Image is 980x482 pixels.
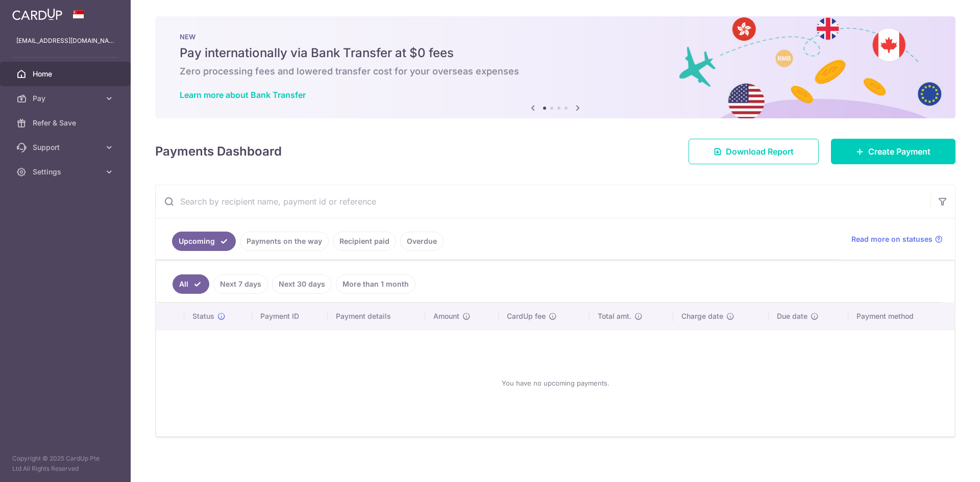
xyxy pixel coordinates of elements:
th: Payment ID [252,303,328,329]
a: All [173,274,209,294]
th: Payment details [328,303,426,329]
a: Download Report [689,139,819,164]
a: Create Payment [831,139,955,164]
p: [EMAIL_ADDRESS][DOMAIN_NAME] [16,36,114,46]
a: Payments on the way [240,232,329,251]
span: CardUp fee [507,311,546,321]
span: Support [33,142,100,153]
span: Due date [777,311,807,321]
span: Amount [433,311,459,321]
a: Next 7 days [213,274,268,294]
h4: Payments Dashboard [155,142,282,161]
span: Status [192,311,214,321]
a: Learn more about Bank Transfer [180,90,306,100]
span: Create Payment [868,145,930,158]
th: Payment method [848,303,954,329]
span: Download Report [726,145,794,158]
span: Charge date [681,311,723,321]
span: Pay [33,93,100,104]
span: Refer & Save [33,118,100,128]
span: Total amt. [598,311,631,321]
span: Read more on statuses [851,234,933,244]
span: Home [33,69,100,79]
input: Search by recipient name, payment id or reference [156,185,930,218]
a: Recipient paid [333,232,396,251]
a: More than 1 month [336,274,415,294]
h6: Zero processing fees and lowered transfer cost for your overseas expenses [180,65,931,78]
div: You have no upcoming payments. [168,338,942,428]
p: NEW [180,33,931,41]
a: Overdue [400,232,444,251]
a: Next 30 days [272,274,332,294]
img: CardUp [12,8,62,20]
a: Read more on statuses [851,234,943,244]
h5: Pay internationally via Bank Transfer at $0 fees [180,45,931,61]
a: Upcoming [172,232,236,251]
span: Settings [33,167,100,177]
img: Bank transfer banner [155,16,955,118]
